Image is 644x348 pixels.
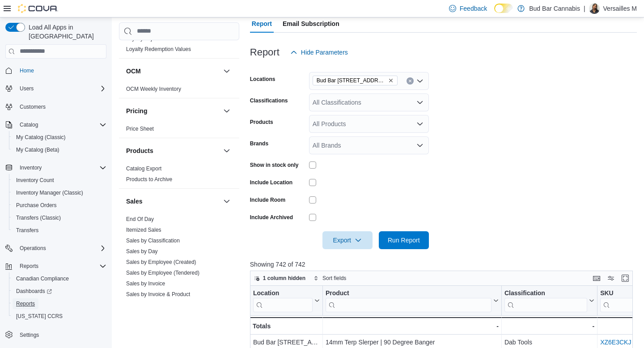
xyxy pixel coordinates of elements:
[126,269,199,276] span: Sales by Employee (Tendered)
[322,275,346,282] span: Sort fields
[9,187,110,199] button: Inventory Manager (Classic)
[9,131,110,144] button: My Catalog (Classic)
[16,300,35,307] span: Reports
[16,102,49,112] a: Customers
[2,100,110,113] button: Customers
[13,286,106,297] span: Dashboards
[16,189,83,196] span: Inventory Manager (Classic)
[20,67,34,74] span: Home
[126,46,191,53] span: Loyalty Redemption Values
[379,231,429,249] button: Run Report
[287,43,352,61] button: Hide Parameters
[13,144,63,155] a: My Catalog (Beta)
[16,83,106,94] span: Users
[126,216,154,223] span: End Of Day
[13,187,106,198] span: Inventory Manager (Classic)
[494,13,495,13] span: Dark Mode
[9,212,110,224] button: Transfers (Classic)
[416,77,424,85] button: Open list of options
[326,289,499,312] button: Product
[126,227,161,233] a: Itemized Sales
[13,200,106,211] span: Purchase Orders
[9,297,110,310] button: Reports
[253,289,313,297] div: Location
[2,242,110,255] button: Operations
[13,311,106,322] span: Washington CCRS
[16,214,61,221] span: Transfers (Classic)
[2,260,110,272] button: Reports
[16,177,54,184] span: Inventory Count
[126,46,191,52] a: Loyalty Redemption Values
[221,66,232,76] button: OCM
[126,291,190,298] span: Sales by Invoice & Product
[20,263,38,270] span: Reports
[328,231,367,249] span: Export
[16,65,106,76] span: Home
[407,77,414,85] button: Clear input
[16,83,37,94] button: Users
[126,291,190,297] a: Sales by Invoice & Product
[18,4,58,13] img: Cova
[388,78,394,83] button: Remove Bud Bar 14 ST NW from selection in this group
[250,179,292,186] label: Include Location
[20,164,42,171] span: Inventory
[13,212,64,223] a: Transfers (Classic)
[126,106,220,115] button: Pricing
[13,144,106,155] span: My Catalog (Beta)
[313,76,398,85] span: Bud Bar 14 ST NW
[126,165,161,172] span: Catalog Export
[16,119,106,130] span: Catalog
[221,145,232,156] button: Products
[20,85,34,92] span: Users
[250,161,299,169] label: Show in stock only
[13,273,106,284] span: Canadian Compliance
[504,337,594,348] div: Dab Tools
[16,288,52,295] span: Dashboards
[2,328,110,341] button: Settings
[16,330,42,340] a: Settings
[126,259,196,265] a: Sales by Employee (Created)
[250,273,309,284] button: 1 column hidden
[250,196,285,204] label: Include Room
[250,214,293,221] label: Include Archived
[253,289,320,312] button: Location
[326,289,491,312] div: Product
[9,144,110,156] button: My Catalog (Beta)
[16,243,106,254] span: Operations
[16,243,50,254] button: Operations
[504,289,587,312] div: Classification
[126,67,141,76] h3: OCM
[119,123,239,138] div: Pricing
[13,225,42,236] a: Transfers
[13,225,106,236] span: Transfers
[252,15,272,33] span: Report
[13,311,66,322] a: [US_STATE] CCRS
[494,4,513,13] input: Dark Mode
[13,200,60,211] a: Purchase Orders
[13,132,69,143] a: My Catalog (Classic)
[9,174,110,187] button: Inventory Count
[16,65,38,76] a: Home
[322,231,373,249] button: Export
[13,212,106,223] span: Transfers (Classic)
[126,85,181,93] span: OCM Weekly Inventory
[250,260,637,269] p: Showing 742 of 742
[13,298,38,309] a: Reports
[388,236,420,245] span: Run Report
[9,224,110,237] button: Transfers
[13,187,87,198] a: Inventory Manager (Classic)
[13,132,106,143] span: My Catalog (Classic)
[16,162,106,173] span: Inventory
[126,67,220,76] button: OCM
[119,163,239,188] div: Products
[2,119,110,131] button: Catalog
[250,97,288,104] label: Classifications
[589,3,600,14] div: Versailles M
[13,175,58,186] a: Inventory Count
[9,272,110,285] button: Canadian Compliance
[126,237,180,244] span: Sales by Classification
[460,4,487,13] span: Feedback
[504,289,587,297] div: Classification
[126,248,158,255] a: Sales by Day
[250,47,280,58] h3: Report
